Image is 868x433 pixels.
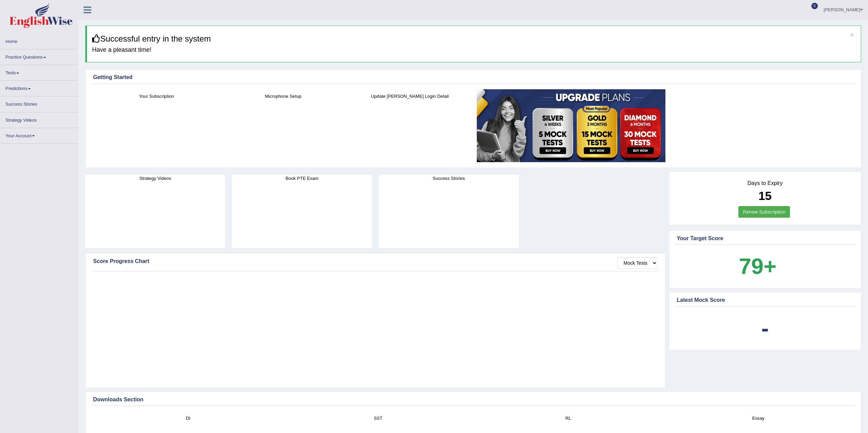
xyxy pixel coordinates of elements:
a: Tests [0,65,78,78]
h4: Strategy Videos [85,175,225,182]
span: 0 [811,3,818,9]
h4: RL [477,415,660,422]
button: × [850,31,854,38]
div: Score Progress Chart [93,257,658,265]
b: 15 [759,189,772,202]
a: Renew Subscription [738,206,790,218]
h4: Days to Expiry [677,180,853,186]
h4: Essay [667,415,850,422]
a: Practice Questions [0,49,78,63]
a: Home [0,34,78,47]
img: small5.jpg [477,89,665,162]
h4: Update [PERSON_NAME] Login Detail [350,93,470,100]
a: Your Account [0,128,78,141]
h4: Book PTE Exam [232,175,372,182]
h4: Have a pleasant time! [92,47,856,53]
h3: Successful entry in the system [92,34,856,43]
h4: DI [97,415,280,422]
a: Success Stories [0,96,78,110]
b: - [761,316,769,341]
div: Latest Mock Score [677,296,853,304]
div: Your Target Score [677,234,853,243]
h4: Microphone Setup [223,93,343,100]
div: Getting Started [93,73,853,81]
b: 79+ [739,254,776,279]
a: Predictions [0,81,78,94]
h4: Your Subscription [97,93,217,100]
h4: Success Stories [379,175,519,182]
a: Strategy Videos [0,112,78,126]
div: Downloads Section [93,396,853,404]
h4: SST [286,415,470,422]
